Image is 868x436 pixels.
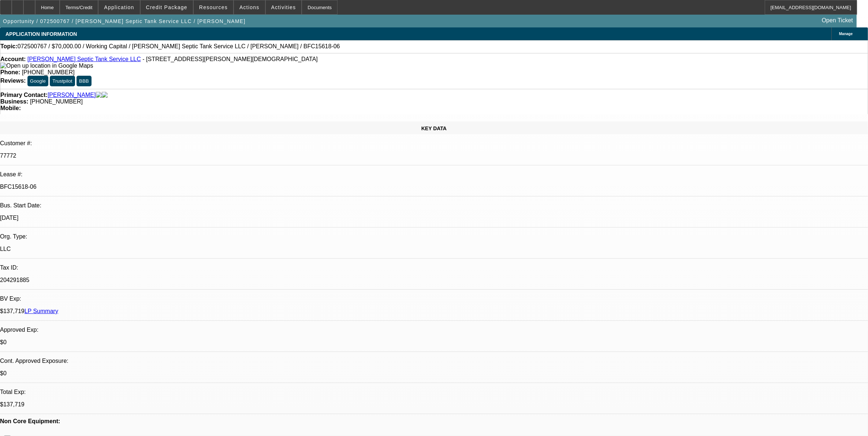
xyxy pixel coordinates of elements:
button: Actions [234,0,265,14]
button: Google [27,76,48,86]
span: Credit Package [146,4,187,10]
a: LP Summary [25,308,58,314]
a: [PERSON_NAME] [48,92,96,98]
button: Application [98,0,139,14]
span: Manage [839,32,853,36]
img: facebook-icon.png [96,92,102,98]
img: Open up location in Google Maps [0,63,93,69]
strong: Primary Contact: [0,92,48,98]
button: Credit Package [141,0,193,14]
a: [PERSON_NAME] Septic Tank Service LLC [27,56,141,62]
span: Application [104,4,134,10]
span: APPLICATION INFORMATION [5,31,77,37]
span: Resources [199,4,228,10]
span: 072500767 / $70,000.00 / Working Capital / [PERSON_NAME] Septic Tank Service LLC / [PERSON_NAME] ... [18,43,340,50]
span: Activities [271,4,296,10]
button: Activities [266,0,302,14]
img: linkedin-icon.png [102,92,108,98]
span: - [STREET_ADDRESS][PERSON_NAME][DEMOGRAPHIC_DATA] [142,56,318,62]
strong: Topic: [0,43,18,50]
span: Actions [239,4,260,10]
button: BBB [77,76,92,86]
strong: Business: [0,98,28,105]
button: Trustpilot [50,76,75,86]
span: KEY DATA [421,125,447,131]
strong: Account: [0,56,26,62]
a: View Google Maps [0,63,93,69]
strong: Mobile: [0,105,21,111]
span: [PHONE_NUMBER] [22,69,75,75]
a: Open Ticket [819,14,856,27]
strong: Reviews: [0,78,26,84]
strong: Phone: [0,69,20,75]
span: [PHONE_NUMBER] [30,98,83,105]
button: Resources [194,0,233,14]
span: Opportunity / 072500767 / [PERSON_NAME] Septic Tank Service LLC / [PERSON_NAME] [3,18,246,24]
